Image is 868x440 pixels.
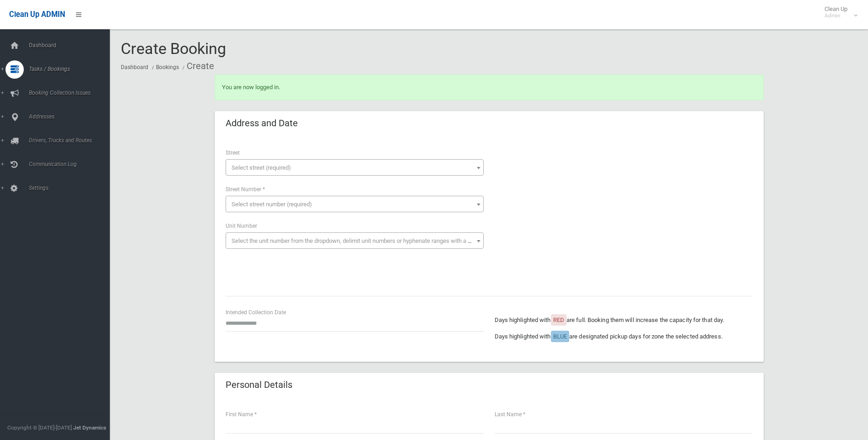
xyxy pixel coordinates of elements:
span: Copyright © [DATE]-[DATE] [7,424,72,431]
span: Addresses [26,113,117,120]
span: Booking Collection Issues [26,90,117,96]
p: Days highlighted with are full. Booking them will increase the capacity for that day. [495,315,753,326]
span: Clean Up ADMIN [9,10,65,19]
a: Bookings [156,64,179,70]
p: Days highlighted with are designated pickup days for zone the selected address. [495,331,753,342]
span: Drivers, Trucks and Routes [26,137,117,144]
span: BLUE [553,333,567,340]
small: Admin [825,12,847,19]
span: Select the unit number from the dropdown, delimit unit numbers or hyphenate ranges with a comma [232,237,487,244]
a: Dashboard [121,64,148,70]
span: Select street number (required) [232,201,312,208]
header: Personal Details [215,376,303,394]
span: Create Booking [121,39,226,58]
span: Communication Log [26,161,117,167]
span: Clean Up [820,5,857,19]
header: Address and Date [215,114,309,132]
span: Tasks / Bookings [26,66,117,72]
div: You are now logged in. [215,75,764,100]
span: RED [553,317,564,323]
span: Settings [26,185,117,191]
span: Select street (required) [232,164,291,171]
strong: Jet Dynamics [73,424,106,431]
span: Dashboard [26,42,117,48]
li: Create [180,58,214,75]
